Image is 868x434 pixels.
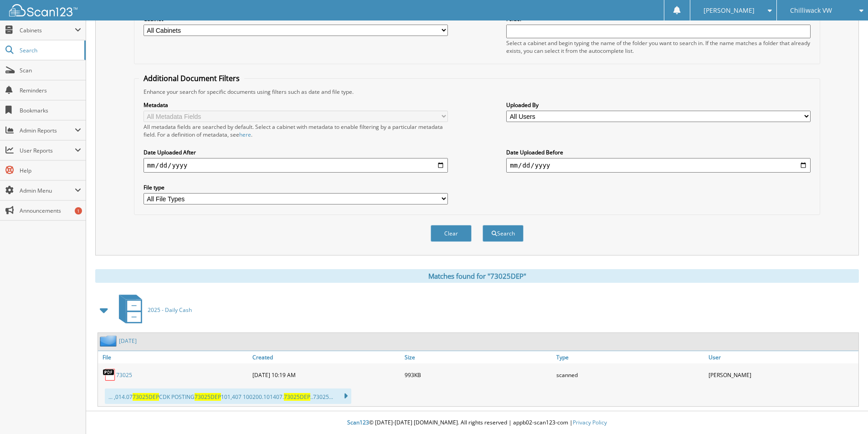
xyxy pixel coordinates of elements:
div: Enhance your search for specific documents using filters such as date and file type. [139,88,815,96]
img: scan123-logo-white.svg [9,4,77,16]
span: Admin Reports [20,127,75,134]
legend: Additional Document Filters [139,73,244,83]
button: Clear [431,225,472,242]
a: Created [250,351,402,363]
span: 73025DEP [195,393,221,401]
div: © [DATE]-[DATE] [DOMAIN_NAME]. All rights reserved | appb02-scan123-com | [86,412,868,434]
span: Scan123 [347,419,369,426]
span: Scan [20,66,81,74]
span: Announcements [20,207,81,214]
label: Date Uploaded After [144,148,448,156]
div: [DATE] 10:19 AM [250,366,402,384]
a: [DATE] [119,337,137,345]
span: Cabinets [20,26,75,34]
div: All metadata fields are searched by default. Select a cabinet with metadata to enable filtering b... [144,123,448,138]
button: Search [483,225,524,242]
div: Select a cabinet and begin typing the name of the folder you want to search in. If the name match... [506,39,811,55]
span: User Reports [20,147,75,154]
div: ... ,014.07 CDK POSTING 101,407 100200.101407. ..73025... [105,388,351,404]
span: 73025DEP [284,393,310,401]
a: 2025 - Daily Cash [113,292,192,328]
a: 73025 [116,371,132,379]
a: File [98,351,250,363]
label: Uploaded By [506,101,811,109]
span: Search [20,46,80,54]
label: File type [144,184,448,191]
a: Size [402,351,555,363]
img: folder2.png [100,335,119,347]
input: start [144,158,448,173]
span: Chilliwack VW [790,8,832,13]
div: Matches found for "73025DEP" [95,269,859,283]
a: Privacy Policy [573,419,607,426]
div: 1 [75,207,82,214]
input: end [506,158,811,173]
span: Admin Menu [20,187,75,194]
div: 993KB [402,366,555,384]
label: Metadata [144,101,448,109]
a: Type [554,351,706,363]
span: Bookmarks [20,107,81,114]
label: Date Uploaded Before [506,148,811,156]
a: here [239,131,251,138]
span: Help [20,167,81,174]
a: User [706,351,858,363]
img: PDF.png [103,368,116,382]
div: [PERSON_NAME] [706,366,858,384]
span: 2025 - Daily Cash [148,306,192,314]
div: scanned [554,366,706,384]
span: Reminders [20,87,81,94]
span: 73025DEP [133,393,159,401]
span: [PERSON_NAME] [704,8,755,13]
